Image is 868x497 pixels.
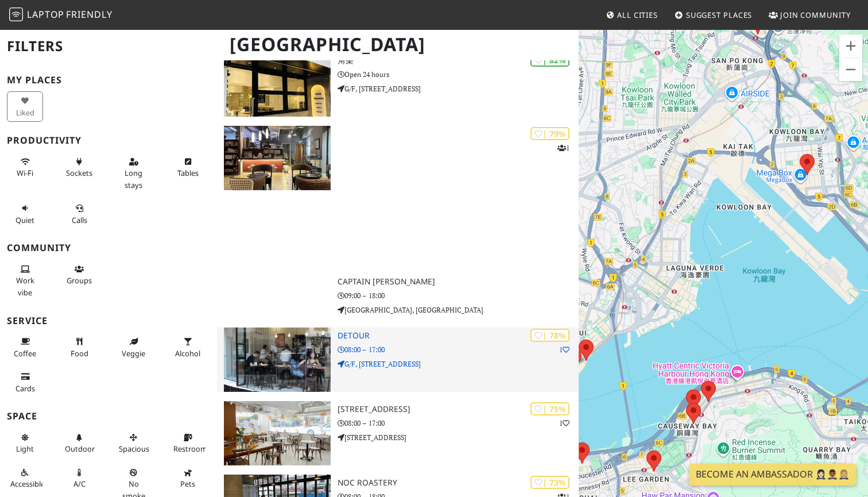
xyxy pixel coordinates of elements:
[617,10,658,20] span: All Cities
[16,444,34,454] span: Natural light
[15,383,35,394] span: Credit cards
[530,127,569,140] div: | 79%
[7,411,210,422] h3: Space
[61,463,98,494] button: A/C
[17,168,33,178] span: Stable Wi-Fi
[115,152,152,194] button: Long stays
[14,348,36,359] span: Coffee
[7,242,210,253] h3: Community
[338,305,579,315] p: [GEOGRAPHIC_DATA], [GEOGRAPHIC_DATA]
[7,428,43,459] button: Light
[839,34,862,57] button: Zoom in
[67,275,92,286] span: Group tables
[7,315,210,326] h3: Service
[338,290,579,301] p: 09:00 – 18:00
[559,418,569,429] p: 1
[530,476,569,489] div: | 73%
[7,135,210,146] h3: Productivity
[217,401,579,465] a: 14 SOUTH LANE | 75% 1 [STREET_ADDRESS] 08:00 – 17:00 [STREET_ADDRESS]
[338,69,579,80] p: Open 24 hours
[170,428,206,459] button: Restroom
[670,5,757,25] a: Suggest Places
[338,418,579,429] p: 08:00 – 17:00
[217,328,579,392] a: Detour | 78% 1 Detour 08:00 – 17:00 G/F, [STREET_ADDRESS]
[217,52,579,117] a: 角樂 | 82% 角樂 Open 24 hours G/F, [STREET_ADDRESS]
[780,10,851,20] span: Join Community
[175,348,200,359] span: Alcohol
[27,8,64,21] span: Laptop
[7,260,43,302] button: Work vibe
[559,344,569,355] p: 1
[7,463,43,494] button: Accessible
[125,168,142,190] span: Long stays
[66,8,112,21] span: Friendly
[65,444,95,454] span: Outdoor area
[530,402,569,415] div: | 75%
[217,126,579,318] a: Captain Coffee | 79% 1 Captain [PERSON_NAME] 09:00 – 18:00 [GEOGRAPHIC_DATA], [GEOGRAPHIC_DATA]
[72,215,87,225] span: Video/audio calls
[15,215,34,225] span: Quiet
[180,479,195,489] span: Pet friendly
[557,142,569,153] p: 1
[7,152,43,183] button: Wi-Fi
[338,83,579,94] p: G/F, [STREET_ADDRESS]
[601,5,662,25] a: All Cities
[7,367,43,398] button: Cards
[224,401,331,465] img: 14 SOUTH LANE
[177,168,199,178] span: Work-friendly tables
[115,332,152,363] button: Veggie
[61,152,98,183] button: Sockets
[119,444,149,454] span: Spacious
[173,444,207,454] span: Restroom
[338,344,579,355] p: 08:00 – 17:00
[9,5,113,25] a: LaptopFriendly LaptopFriendly
[16,275,34,297] span: People working
[73,479,86,489] span: Air conditioned
[9,7,23,21] img: LaptopFriendly
[170,332,206,363] button: Alcohol
[61,199,98,229] button: Calls
[224,126,331,190] img: Captain Coffee
[530,329,569,342] div: | 78%
[61,428,98,459] button: Outdoor
[220,29,576,60] h1: [GEOGRAPHIC_DATA]
[224,52,331,117] img: 角樂
[338,331,579,341] h3: Detour
[7,199,43,229] button: Quiet
[66,168,92,178] span: Power sockets
[764,5,855,25] a: Join Community
[338,478,579,488] h3: NOC Roastery
[338,404,579,414] h3: [STREET_ADDRESS]
[115,428,152,459] button: Spacious
[224,328,331,392] img: Detour
[839,58,862,81] button: Zoom out
[338,432,579,443] p: [STREET_ADDRESS]
[338,277,579,287] h3: Captain [PERSON_NAME]
[170,152,206,183] button: Tables
[7,332,43,363] button: Coffee
[61,260,98,290] button: Groups
[7,29,210,64] h2: Filters
[338,359,579,369] p: G/F, [STREET_ADDRESS]
[7,75,210,86] h3: My Places
[71,348,88,359] span: Food
[122,348,145,359] span: Veggie
[170,463,206,494] button: Pets
[10,479,45,489] span: Accessible
[61,332,98,363] button: Food
[686,10,753,20] span: Suggest Places
[689,464,857,486] a: Become an Ambassador 🤵🏻‍♀️🤵🏾‍♂️🤵🏼‍♀️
